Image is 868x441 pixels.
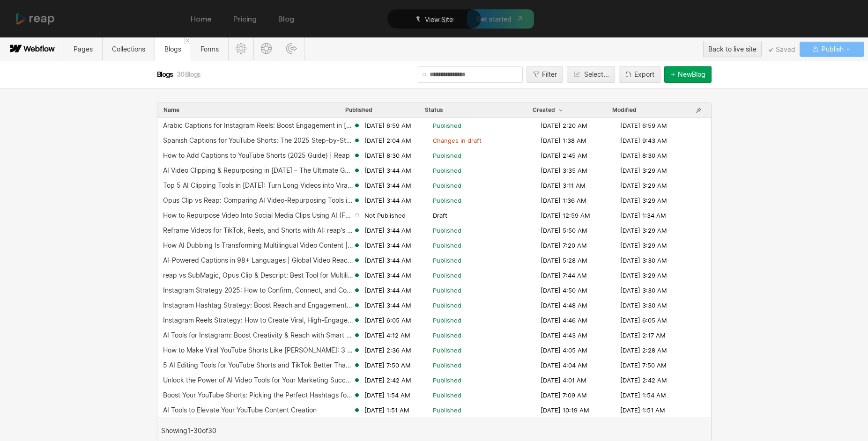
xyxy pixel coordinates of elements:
span: Draft [433,211,447,220]
span: [DATE] 4:05 AM [541,346,587,354]
div: New Blog [678,71,705,78]
span: [DATE] 4:43 AM [541,331,587,339]
span: Published [433,376,461,384]
span: Published [433,226,461,235]
div: How to Add Captions to YouTube Shorts (2025 Guide) | Reap [163,152,350,159]
span: [DATE] 1:54 AM [364,391,410,399]
span: [DATE] 2:20 AM [541,121,587,130]
span: Published [433,301,461,309]
span: [DATE] 1:51 AM [364,406,409,414]
span: [DATE] 3:11 AM [541,181,586,190]
span: [DATE] 4:04 AM [541,361,587,369]
span: Published [433,316,461,324]
span: Published [433,406,461,414]
div: Unlock the Power of AI Video Tools for Your Marketing Success [163,376,353,384]
span: [DATE] 1:54 AM [620,391,666,399]
span: [DATE] 6:59 AM [364,121,411,130]
span: Published [433,166,461,175]
span: [DATE] 3:29 AM [620,241,667,250]
span: [DATE] 3:44 AM [364,241,411,250]
button: Created [532,106,565,114]
span: [DATE] 3:30 AM [620,301,667,309]
button: Publish [800,42,864,57]
span: [DATE] 6:05 AM [620,316,667,324]
div: AI Tools to Elevate Your YouTube Content Creation [163,406,317,414]
span: [DATE] 7:09 AM [541,391,587,399]
button: NewBlog [664,66,712,83]
button: Export [619,66,660,83]
span: [DATE] 3:30 AM [620,256,667,265]
span: Showing 1 - 30 of 30 [161,427,216,434]
span: [DATE] 6:59 AM [620,121,667,130]
span: [DATE] 7:50 AM [364,361,411,369]
span: Published [433,241,461,250]
span: Forms [200,45,219,53]
span: [DATE] 1:38 AM [541,136,586,145]
span: Created [533,106,564,114]
span: [DATE] 1:36 AM [541,196,586,205]
div: Instagram Hashtag Strategy: Boost Reach and Engagement the Smart Way [163,301,353,309]
button: Status [424,106,444,114]
span: Modified [612,106,637,114]
button: Published [345,106,373,114]
span: [DATE] 12:59 AM [541,211,590,220]
span: [DATE] 3:29 AM [620,181,667,190]
div: Export [634,71,654,78]
span: [DATE] 6:05 AM [364,316,411,324]
span: Saved [769,48,795,52]
div: Filter [542,71,557,78]
span: [DATE] 3:44 AM [364,301,411,309]
span: 30 Blogs [177,70,200,78]
span: [DATE] 5:50 AM [541,226,587,235]
span: [DATE] 7:50 AM [620,361,667,369]
span: [DATE] 3:44 AM [364,166,411,175]
span: [DATE] 3:30 AM [620,286,667,294]
span: [DATE] 9:43 AM [620,136,667,145]
span: [DATE] 8:30 AM [364,151,411,160]
div: reap vs SubMagic, Opus Clip & Descript: Best Tool for Multilingual Video Editing [163,272,353,279]
span: [DATE] 2:28 AM [620,346,667,354]
span: [DATE] 5:28 AM [541,256,587,265]
span: [DATE] 4:48 AM [541,301,587,309]
span: [DATE] 3:29 AM [620,196,667,205]
span: Published [433,256,461,265]
div: AI Video Clipping & Repurposing in [DATE] – The Ultimate Guide for Creators [163,167,353,174]
span: [DATE] 7:44 AM [541,271,587,279]
span: Published [433,346,461,354]
div: How to Make Viral YouTube Shorts Like [PERSON_NAME]: 3 Simple Steps That Work [163,346,353,354]
div: Boost Your YouTube Shorts: Picking the Perfect Hashtags for More Views [163,391,353,399]
span: [DATE] 3:44 AM [364,271,411,279]
span: [DATE] 8:30 AM [620,151,667,160]
span: Collections [112,45,145,53]
span: Published [433,286,461,294]
span: Published [345,106,372,114]
span: [DATE] 2:42 AM [364,376,411,384]
span: Blogs [164,45,181,53]
span: Published [433,271,461,279]
span: Name [163,106,179,114]
span: [DATE] 3:44 AM [364,181,411,190]
div: Reframe Videos for TikTok, Reels, and Shorts with AI: reap’s Auto Reframe Tool [163,227,353,234]
span: [DATE] 7:20 AM [541,241,587,250]
span: [DATE] 2:42 AM [620,376,667,384]
span: Publish [820,42,844,56]
button: Back to live site [703,41,762,57]
div: Instagram Strategy 2025: How to Confirm, Connect, and Convert Your Followers [163,287,353,294]
button: Filter [527,66,563,83]
span: [DATE] 3:29 AM [620,226,667,235]
span: [DATE] 4:50 AM [541,286,587,294]
button: Name [163,106,180,114]
span: Published [433,391,461,399]
span: Pages [74,45,93,53]
span: Published [433,196,461,205]
div: Spanish Captions for YouTube Shorts: The 2025 Step-by-Step [163,137,353,144]
div: Back to live site [708,42,757,56]
span: [DATE] 4:01 AM [541,376,586,384]
span: [DATE] 2:17 AM [620,331,666,339]
div: Instagram Reels Strategy: How to Create Viral, High-Engagement Videos [163,316,353,324]
div: AI-Powered Captions in 98+ Languages | Global Video Reach with reap [163,257,353,264]
span: [DATE] 4:12 AM [364,331,410,339]
span: [DATE] 1:34 AM [620,211,666,220]
span: Published [433,361,461,369]
span: Published [433,151,461,160]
